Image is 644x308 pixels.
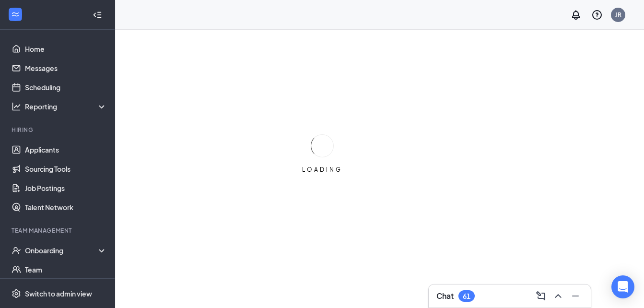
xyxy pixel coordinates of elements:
svg: ChevronUp [552,290,564,302]
h3: Chat [436,291,454,301]
div: Onboarding [25,246,99,255]
svg: Settings [12,289,21,298]
svg: UserCheck [12,246,21,255]
a: Talent Network [25,198,107,217]
svg: Collapse [93,10,102,20]
a: Scheduling [25,78,107,97]
svg: ComposeMessage [535,290,547,302]
svg: WorkstreamLogo [11,10,20,19]
svg: Notifications [570,9,582,21]
div: Reporting [25,102,107,111]
div: JR [615,11,621,19]
svg: Analysis [12,102,21,111]
a: Applicants [25,140,107,159]
div: Team Management [12,226,105,235]
div: Hiring [12,126,105,134]
button: Minimize [568,288,583,304]
div: Open Intercom Messenger [611,275,634,298]
svg: QuestionInfo [591,9,603,21]
svg: Minimize [570,290,581,302]
div: LOADING [298,166,346,174]
div: Switch to admin view [25,289,92,298]
a: Messages [25,59,107,78]
a: Home [25,39,107,59]
button: ChevronUp [550,288,566,304]
div: 61 [463,292,470,300]
a: Sourcing Tools [25,159,107,178]
button: ComposeMessage [533,288,549,304]
a: Team [25,260,107,279]
a: Job Postings [25,178,107,198]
